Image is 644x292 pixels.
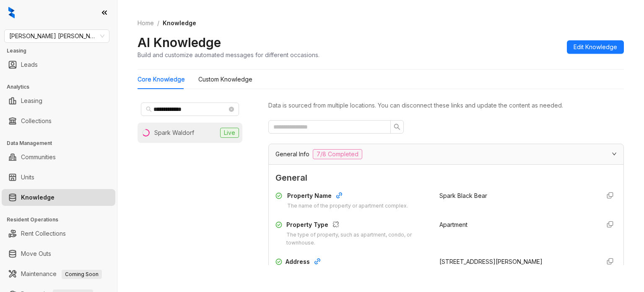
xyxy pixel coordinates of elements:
a: Communities [21,149,56,166]
span: General Info [275,150,309,159]
li: Maintenance [2,266,115,282]
div: Core Knowledge [138,75,185,84]
div: Spark Waldorf [154,128,194,137]
h2: AI Knowledge [138,34,221,50]
span: search [394,124,400,130]
span: close-circle [229,107,234,112]
div: Build and customize automated messages for different occasions. [138,50,319,59]
span: expanded [612,151,617,156]
div: [STREET_ADDRESS][PERSON_NAME] [439,257,593,266]
div: Custom Knowledge [198,75,252,84]
a: Move Outs [21,245,51,262]
span: 7/8 Completed [313,149,362,159]
a: Home [136,18,156,28]
li: Units [2,169,115,186]
li: Leasing [2,92,115,109]
button: Edit Knowledge [567,40,624,54]
div: Data is sourced from multiple locations. You can disconnect these links and update the content as... [268,101,624,110]
a: Collections [21,113,52,129]
li: Communities [2,149,115,166]
span: Apartment [439,221,467,228]
div: Property Type [286,220,429,231]
a: Units [21,169,34,186]
li: Knowledge [2,189,115,206]
h3: Leasing [7,47,117,55]
a: Knowledge [21,189,55,206]
li: Rent Collections [2,225,115,242]
li: Leads [2,56,115,73]
span: Live [220,128,239,138]
span: Spark Black Bear [439,192,487,199]
h3: Analytics [7,83,117,91]
span: Edit Knowledge [574,42,617,52]
div: General Info7/8 Completed [269,144,623,164]
a: Leads [21,56,38,73]
div: The name of the property or apartment complex. [287,202,408,210]
span: Gates Hudson [9,30,104,42]
li: / [157,18,159,28]
span: General [275,171,617,184]
div: The type of property, such as apartment, condo, or townhouse. [286,231,429,247]
li: Move Outs [2,245,115,262]
li: Collections [2,113,115,129]
h3: Resident Operations [7,216,117,224]
h3: Data Management [7,139,117,147]
span: Knowledge [163,19,196,26]
span: Coming Soon [62,270,102,279]
a: Rent Collections [21,225,66,242]
a: Leasing [21,92,42,109]
div: Property Name [287,191,408,202]
img: logo [8,7,15,18]
div: Address [286,257,429,268]
span: search [146,106,152,112]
